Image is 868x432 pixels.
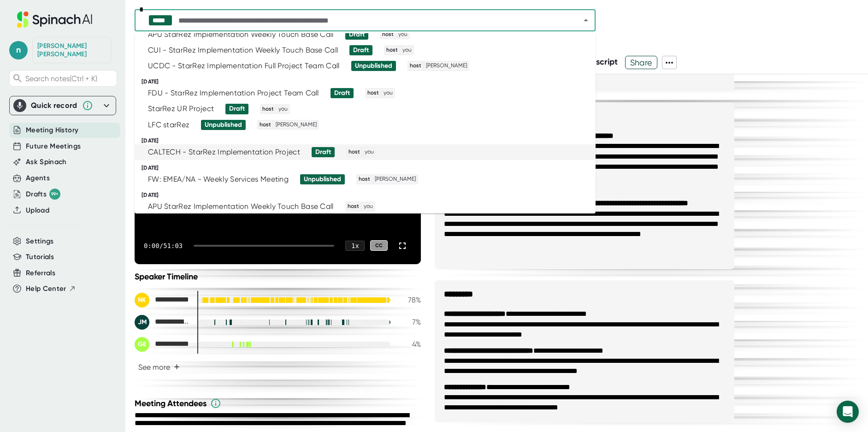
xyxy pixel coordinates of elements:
div: Quick record [13,96,112,115]
div: CALTECH - StarRez Implementation Project [148,148,300,157]
div: Draft [315,148,331,156]
div: JM [135,315,149,330]
button: Upload [26,205,49,216]
div: Draft [353,46,369,54]
div: Draft [334,89,350,97]
span: Search notes (Ctrl + K) [25,74,97,83]
div: CC [370,240,388,251]
button: Tutorials [26,252,54,262]
span: host [347,148,361,156]
span: host [366,89,380,97]
div: Nicole Kelly [135,293,190,308]
button: Close [579,14,592,27]
span: [PERSON_NAME] [425,62,468,70]
div: NK [135,293,149,308]
div: Open Intercom Messenger [837,401,859,423]
div: 78 % [398,296,421,304]
span: you [382,89,394,97]
div: CUI - StarRez Implementation Weekly Touch Base Call [148,46,338,55]
span: host [385,46,399,54]
span: host [381,30,395,39]
button: Settings [26,236,54,247]
div: FW: EMEA/NA - Weekly Services Meeting [148,175,289,184]
div: APU StarRez Implementation Weekly Touch Base Call [148,30,334,39]
div: 0:00 / 51:03 [144,242,183,249]
span: + [174,363,180,371]
span: Share [626,54,657,71]
button: Ask Spinach [26,157,67,167]
button: Referrals [26,268,55,278]
div: [DATE] [142,165,596,172]
span: [PERSON_NAME] [274,121,318,129]
div: APU StarRez Implementation Weekly Touch Base Call [148,202,334,211]
div: Draft [229,105,245,113]
div: Speaker Timeline [135,272,421,282]
div: Quick record [31,101,77,110]
button: Meeting History [26,125,78,136]
span: host [261,105,275,113]
div: [DATE] [142,192,596,199]
div: GE [135,337,149,352]
button: Agents [26,173,50,183]
div: [DATE] [142,137,596,144]
div: Unpublished [205,121,242,129]
span: you [362,202,374,211]
button: See more+ [135,359,183,375]
div: 1 x [345,241,365,251]
span: Help Center [26,284,66,294]
div: [DATE] [142,78,596,85]
div: Unpublished [355,62,392,70]
div: Nicole Kelly [37,42,106,58]
div: UCDC - StarRez Implementation Full Project Team Call [148,61,340,71]
span: host [408,62,423,70]
span: host [258,121,272,129]
div: Drafts [26,189,60,200]
div: FDU - StarRez Implementation Project Team Call [148,89,319,98]
span: host [346,202,360,211]
div: 7 % [398,318,421,326]
button: Help Center [26,284,76,294]
span: Transcript [579,57,618,67]
div: Draft [349,30,365,39]
span: host [357,175,372,183]
span: you [397,30,409,39]
span: you [277,105,289,113]
div: Meeting Attendees [135,398,423,409]
span: n [9,41,28,59]
span: you [363,148,375,156]
button: Future Meetings [26,141,81,152]
button: Share [625,56,658,69]
button: Transcript [579,56,618,68]
span: [PERSON_NAME] [373,175,417,183]
span: you [401,46,413,54]
div: 99+ [49,189,60,200]
button: Drafts 99+ [26,189,60,200]
div: LFC starRez [148,120,189,130]
div: Unpublished [304,175,341,183]
div: StarRez UR Project [148,104,214,113]
div: 4 % [398,340,421,349]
